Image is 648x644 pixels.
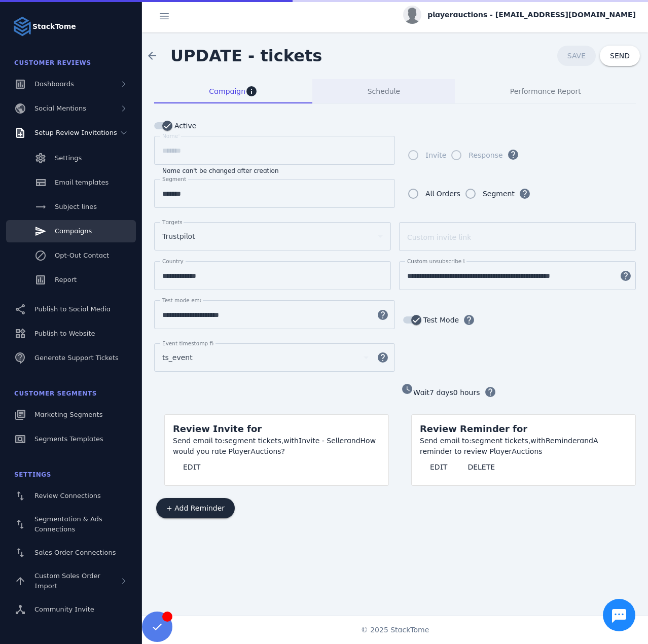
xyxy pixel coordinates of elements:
[34,605,94,613] span: Community Invite
[34,572,100,590] span: Custom Sales Order Import
[467,463,495,471] span: DELETE
[55,178,109,186] span: Email templates
[34,492,101,499] span: Review Connections
[170,46,322,65] span: UPDATE - tickets
[510,88,581,95] span: Performance Report
[34,80,74,88] span: Dashboards
[6,196,136,218] a: Subject lines
[34,411,102,418] span: Marketing Segments
[14,471,51,478] span: Settings
[371,351,395,364] mat-icon: help
[371,309,395,321] mat-icon: help
[55,203,97,210] span: Subject lines
[421,314,459,326] label: Test Mode
[55,252,109,259] span: Opt-Out Contact
[55,276,77,283] span: Report
[347,437,361,445] span: and
[6,428,136,450] a: Segments Templates
[55,227,92,235] span: Campaigns
[407,233,471,241] mat-label: Custom invite link
[420,436,627,457] div: segment tickets, Reminder A reminder to review PlayerAuctions
[420,423,527,434] span: Review Reminder for
[6,404,136,426] a: Marketing Segments
[420,437,472,445] span: Send email to:
[162,165,279,175] mat-hint: Name can't be changed after creation
[173,423,262,434] span: Review Invite for
[162,230,195,242] span: Trustpilot
[453,388,480,397] span: 0 hours
[34,515,102,533] span: Segmentation & Ads Connections
[162,219,183,225] mat-label: Targets
[427,10,636,20] span: playerauctions - [EMAIL_ADDRESS][DOMAIN_NAME]
[34,129,117,136] span: Setup Review Invitations
[162,340,221,346] mat-label: Event timestamp field
[156,498,235,518] button: + Add Reminder
[6,542,136,564] a: Sales Order Connections
[172,120,196,132] label: Active
[162,351,193,364] span: ts_event
[14,390,97,397] span: Customer Segments
[6,244,136,267] a: Opt-Out Contact
[6,485,136,507] a: Review Connections
[403,6,421,24] img: profile.jpg
[183,463,200,471] span: EDIT
[430,463,447,471] span: EDIT
[34,549,116,556] span: Sales Order Connections
[283,437,299,445] span: with
[6,220,136,242] a: Campaigns
[209,88,245,95] span: Campaign
[34,435,103,443] span: Segments Templates
[12,16,32,37] img: Logo image
[420,457,457,477] button: EDIT
[34,354,119,362] span: Generate Support Tickets
[425,188,460,200] div: All Orders
[162,176,186,182] mat-label: Segment
[245,85,258,97] mat-icon: info
[466,149,502,161] label: Response
[162,258,184,264] mat-label: Country
[14,59,91,66] span: Customer Reviews
[610,52,630,59] span: SEND
[368,88,400,95] span: Schedule
[173,437,225,445] span: Send email to:
[34,104,86,112] span: Social Mentions
[162,270,383,282] input: Country
[361,625,429,635] span: © 2025 StackTome
[580,437,593,445] span: and
[55,154,82,162] span: Settings
[407,258,473,264] mat-label: Custom unsubscribe link
[457,457,505,477] button: DELETE
[6,147,136,169] a: Settings
[6,298,136,320] a: Publish to Social Media
[481,188,515,200] label: Segment
[162,297,206,303] mat-label: Test mode email
[530,437,546,445] span: with
[6,323,136,345] a: Publish to Website
[401,383,413,395] mat-icon: watch_later
[34,330,95,337] span: Publish to Website
[173,436,380,457] div: segment tickets, Invite - Seller How would you rate PlayerAuctions?
[6,509,136,540] a: Segmentation & Ads Connections
[403,6,636,24] button: playerauctions - [EMAIL_ADDRESS][DOMAIN_NAME]
[6,598,136,621] a: Community Invite
[600,46,640,66] button: SEND
[423,149,446,161] label: Invite
[6,347,136,369] a: Generate Support Tickets
[429,388,453,397] span: 7 days
[173,457,210,477] button: EDIT
[32,21,76,32] strong: StackTome
[166,505,225,512] span: + Add Reminder
[34,305,111,313] span: Publish to Social Media
[162,133,178,139] mat-label: Name
[413,388,429,397] span: Wait
[6,171,136,194] a: Email templates
[162,188,387,200] input: Segment
[6,269,136,291] a: Report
